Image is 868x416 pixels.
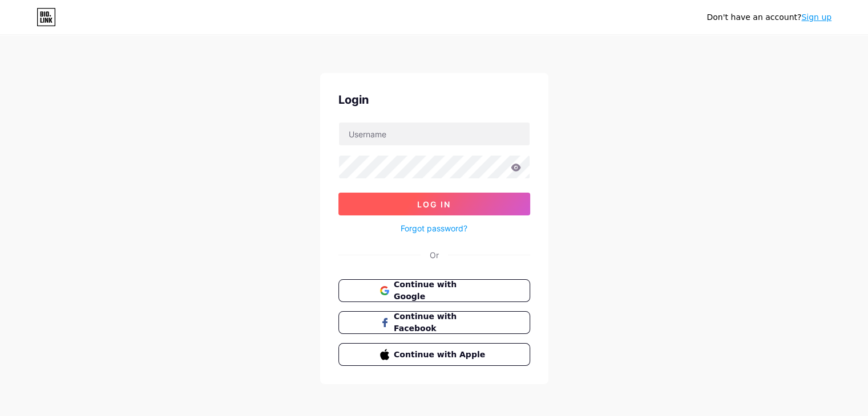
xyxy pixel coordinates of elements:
[339,123,530,145] input: Username
[706,11,831,23] div: Don't have an account?
[394,311,488,335] span: Continue with Facebook
[338,311,530,334] button: Continue with Facebook
[430,249,439,261] div: Or
[338,193,530,215] button: Log In
[394,279,488,303] span: Continue with Google
[417,199,451,209] span: Log In
[338,279,530,302] button: Continue with Google
[394,349,488,361] span: Continue with Apple
[801,13,831,22] a: Sign up
[401,222,467,234] a: Forgot password?
[338,91,530,108] div: Login
[338,343,530,366] button: Continue with Apple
